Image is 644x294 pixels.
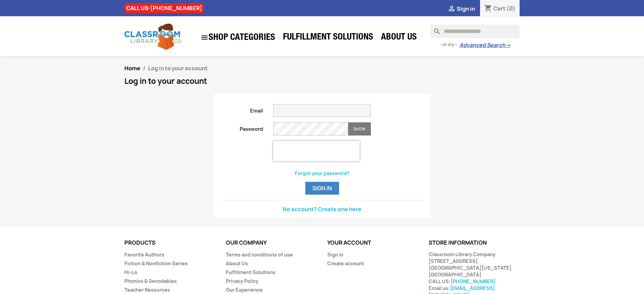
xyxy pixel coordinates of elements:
[124,3,204,13] div: CALL US:
[226,278,258,284] a: Privacy Policy
[430,25,520,38] input: Search
[348,122,371,136] button: Show
[505,42,510,49] span: →
[124,260,188,267] a: Fiction & Nonfiction Series
[124,287,170,293] a: Teacher Resources
[124,65,140,72] a: Home
[295,170,350,176] a: Forgot your password?
[226,269,276,275] a: Fulfillment Solutions
[226,240,317,246] p: Our company
[273,141,360,161] iframe: reCAPTCHA
[378,31,420,45] a: About Us
[150,4,202,12] a: [PHONE_NUMBER]
[305,182,339,195] button: Sign in
[430,25,438,33] i: search
[448,5,475,13] a:  Sign in
[197,30,279,45] a: SHOP CATEGORIES
[451,278,495,285] a: [PHONE_NUMBER]
[148,65,208,72] span: Log in to your account
[484,5,492,13] i: shopping_cart
[439,41,459,48] span: - or try -
[226,251,293,258] a: Terms and conditions of use
[429,240,520,246] p: Store information
[200,33,209,42] i: 
[283,205,361,213] a: No account? Create one here
[457,5,475,13] span: Sign in
[124,251,164,258] a: Favorite Authors
[448,5,456,13] i: 
[124,269,137,275] a: Hi-Lo
[493,5,505,12] span: Cart
[226,260,248,267] a: About Us
[124,278,177,284] a: Phonics & Decodables
[273,122,348,136] input: Password input
[459,42,510,49] a: Advanced Search→
[214,122,268,132] label: Password
[124,24,182,50] img: Classroom Library Company
[280,31,377,45] a: Fulfillment Solutions
[214,104,268,114] label: Email
[327,251,343,258] a: Sign in
[327,239,371,246] a: Your account
[327,260,364,267] a: Create account
[506,5,516,12] span: (0)
[124,240,216,246] p: Products
[226,287,263,293] a: Our Experience
[124,77,520,85] h1: Log in to your account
